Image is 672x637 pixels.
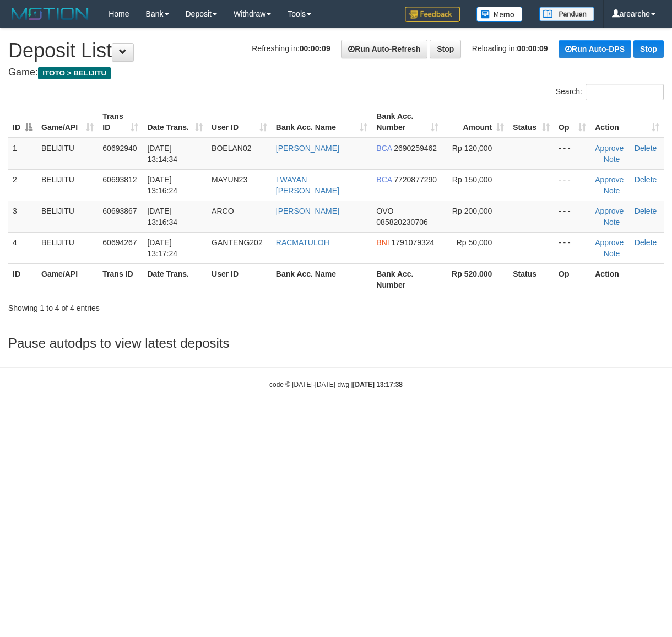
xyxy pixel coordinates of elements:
td: - - - [554,169,590,201]
span: ITOTO > BELIJITU [38,67,111,79]
a: [PERSON_NAME] [276,207,339,215]
span: Copy 085820230706 to clipboard [376,218,427,226]
span: 60693867 [102,207,137,215]
span: BOELAN02 [212,144,251,153]
a: Note [604,155,620,164]
input: Search: [586,84,664,100]
span: [DATE] 13:17:24 [147,238,177,258]
td: 2 [8,169,37,201]
a: Delete [635,144,657,153]
span: Copy 1791079324 to clipboard [392,238,435,247]
span: Copy 2690259462 to clipboard [394,144,437,153]
th: Game/API: activate to sort column ascending [37,106,98,138]
a: RACMATULOH [276,238,329,247]
a: Run Auto-Refresh [341,40,427,58]
small: code © [DATE]-[DATE] dwg | [269,381,403,388]
td: 4 [8,232,37,263]
strong: [DATE] 13:17:38 [353,381,403,388]
strong: 00:00:09 [517,44,548,53]
a: Note [604,186,620,195]
a: Approve [595,207,624,215]
a: Approve [595,238,624,247]
h4: Game: [8,67,664,78]
td: 1 [8,138,37,170]
img: Feedback.jpg [405,7,460,22]
td: BELIJITU [37,138,98,170]
span: Refreshing in: [252,44,330,53]
a: Approve [595,175,624,184]
td: 3 [8,201,37,232]
th: ID: activate to sort column descending [8,106,37,138]
th: Bank Acc. Name: activate to sort column ascending [272,106,372,138]
th: User ID [207,263,272,295]
span: OVO [376,207,393,215]
span: BCA [376,144,392,153]
td: - - - [554,138,590,170]
th: Bank Acc. Number [372,263,443,295]
th: Op [554,263,590,295]
img: panduan.png [539,7,594,21]
a: Run Auto-DPS [559,40,631,58]
th: Bank Acc. Name [272,263,372,295]
th: User ID: activate to sort column ascending [207,106,272,138]
a: Delete [635,175,657,184]
th: Status: activate to sort column ascending [508,106,554,138]
th: Trans ID [98,263,143,295]
th: Date Trans.: activate to sort column ascending [143,106,207,138]
th: Rp 520.000 [443,263,508,295]
th: Bank Acc. Number: activate to sort column ascending [372,106,443,138]
td: - - - [554,201,590,232]
th: ID [8,263,37,295]
th: Trans ID: activate to sort column ascending [98,106,143,138]
td: BELIJITU [37,232,98,263]
a: Stop [430,40,461,58]
label: Search: [556,84,664,100]
span: Rp 120,000 [452,144,492,153]
img: Button%20Memo.svg [476,7,523,22]
h3: Pause autodps to view latest deposits [8,336,664,350]
span: Copy 7720877290 to clipboard [394,175,437,184]
a: Stop [633,40,664,58]
div: Showing 1 to 4 of 4 entries [8,298,272,314]
span: Rp 150,000 [452,175,492,184]
span: 60692940 [102,144,137,153]
span: Reloading in: [472,44,548,53]
a: [PERSON_NAME] [276,144,339,153]
th: Op: activate to sort column ascending [554,106,590,138]
a: Delete [635,238,657,247]
span: ARCO [212,207,234,215]
th: Amount: activate to sort column ascending [443,106,508,138]
span: Rp 200,000 [452,207,492,215]
span: [DATE] 13:16:24 [147,175,177,195]
th: Action: activate to sort column ascending [590,106,664,138]
a: Approve [595,144,624,153]
span: BCA [376,175,392,184]
span: [DATE] 13:14:34 [147,144,177,164]
span: 60694267 [102,238,137,247]
span: MAYUN23 [212,175,247,184]
th: Status [508,263,554,295]
td: BELIJITU [37,201,98,232]
td: - - - [554,232,590,263]
th: Date Trans. [143,263,207,295]
img: MOTION_logo.png [8,6,92,22]
th: Action [590,263,664,295]
span: BNI [376,238,389,247]
span: GANTENG202 [212,238,263,247]
strong: 00:00:09 [300,44,330,53]
span: Rp 50,000 [457,238,492,247]
span: [DATE] 13:16:34 [147,207,177,226]
a: Note [604,249,620,258]
th: Game/API [37,263,98,295]
td: BELIJITU [37,169,98,201]
span: 60693812 [102,175,137,184]
a: I WAYAN [PERSON_NAME] [276,175,339,195]
a: Note [604,218,620,226]
h1: Deposit List [8,40,664,62]
a: Delete [635,207,657,215]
